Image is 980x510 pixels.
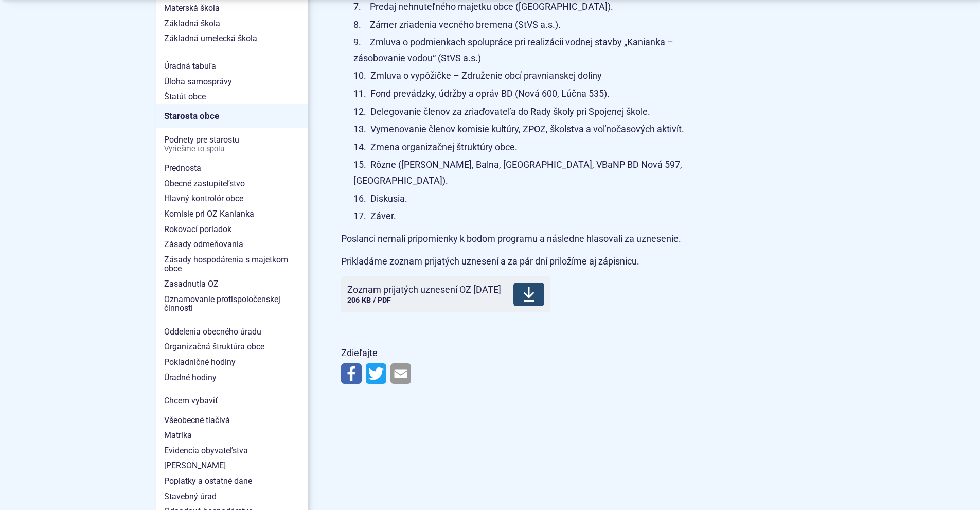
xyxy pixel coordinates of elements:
[341,363,362,384] img: Zdieľať na Facebooku
[156,74,308,90] a: Úloha samosprávy
[353,191,706,207] li: Diskusia.
[156,339,308,355] a: Organizačná štruktúra obce
[353,86,706,102] li: Fond prevádzky, údržby a opráv BD (Nová 600, Lúčna 535).
[164,132,300,156] span: Podnety pre starostu
[164,276,300,292] span: Zasadnutia OZ
[156,59,308,74] a: Úradná tabuľa
[353,208,706,224] li: Záver.
[164,393,300,409] span: Chcem vybaviť
[164,237,300,252] span: Zásady odmeňovania
[156,104,308,128] a: Starosta obce
[156,443,308,459] a: Evidencia obyvateľstva
[353,121,706,137] li: Vymenovanie členov komisie kultúry, ZPOZ, školstva a voľnočasových aktivít.
[353,157,706,188] li: Rôzne ([PERSON_NAME], Balna, [GEOGRAPHIC_DATA], VBaNP BD Nová 597, [GEOGRAPHIC_DATA]).
[164,59,300,74] span: Úradná tabuľa
[347,285,501,295] span: Zoznam prijatých uznesení OZ [DATE]
[164,413,300,428] span: Všeobecné tlačivá
[156,176,308,191] a: Obecné zastupiteľstvo
[164,191,300,206] span: Hlavný kontrolór obce
[156,132,308,156] a: Podnety pre starostuVyriešme to spolu
[156,161,308,176] a: Prednosta
[164,473,300,489] span: Poplatky a ostatné dane
[156,237,308,252] a: Zásady odmeňovania
[156,89,308,104] a: Štatút obce
[156,1,308,16] a: Materská škola
[156,276,308,292] a: Zasadnutia OZ
[164,458,300,473] span: [PERSON_NAME]
[156,473,308,489] a: Poplatky a ostatné dane
[164,161,300,176] span: Prednosta
[164,339,300,355] span: Organizačná štruktúra obce
[164,292,300,316] span: Oznamovanie protispoločenskej činnosti
[156,413,308,428] a: Všeobecné tlačivá
[353,34,706,66] li: Zmluva o podmienkach spolupráce pri realizácii vodnej stavby „Kanianka – zásobovanie vodou“ (StVS...
[164,31,300,46] span: Základná umelecká škola
[156,206,308,222] a: Komisie pri OZ Kanianka
[164,489,300,504] span: Stavebný úrad
[347,296,391,305] span: 206 KB / PDF
[164,176,300,191] span: Obecné zastupiteľstvo
[390,363,411,384] img: Zdieľať e-mailom
[156,428,308,443] a: Matrika
[366,363,386,384] img: Zdieľať na Twitteri
[164,443,300,459] span: Evidencia obyvateľstva
[156,370,308,385] a: Úradné hodiny
[341,254,706,270] p: Prikladáme zoznam prijatých uznesení a za pár dní priložíme aj zápisnicu.
[353,17,706,33] li: Zámer zriadenia vecného bremena (StVS a.s.).
[164,428,300,443] span: Matrika
[164,252,300,276] span: Zásady hospodárenia s majetkom obce
[156,222,308,237] a: Rokovací poriadok
[341,231,706,247] p: Poslanci nemali pripomienky k bodom programu a následne hlasovali za uznesenie.
[156,191,308,206] a: Hlavný kontrolór obce
[164,222,300,237] span: Rokovací poriadok
[353,68,706,84] li: Zmluva o vypôžičke – Združenie obcí pravnianskej doliny
[156,252,308,276] a: Zásady hospodárenia s majetkom obce
[156,458,308,473] a: [PERSON_NAME]
[164,145,300,153] span: Vyriešme to spolu
[164,108,300,124] span: Starosta obce
[353,104,706,120] li: Delegovanie členov za zriaďovateľa do Rady školy pri Spojenej škole.
[164,89,300,104] span: Štatút obce
[341,345,706,361] p: Zdieľajte
[156,393,308,409] a: Chcem vybaviť
[156,31,308,46] a: Základná umelecká škola
[164,16,300,31] span: Základná škola
[164,1,300,16] span: Materská škola
[156,355,308,370] a: Pokladničné hodiny
[164,324,300,340] span: Oddelenia obecného úradu
[164,74,300,90] span: Úloha samosprávy
[164,206,300,222] span: Komisie pri OZ Kanianka
[156,292,308,316] a: Oznamovanie protispoločenskej činnosti
[341,276,550,312] a: Zoznam prijatých uznesení OZ [DATE]206 KB / PDF
[164,355,300,370] span: Pokladničné hodiny
[353,139,706,155] li: Zmena organizačnej štruktúry obce.
[156,16,308,31] a: Základná škola
[156,324,308,340] a: Oddelenia obecného úradu
[164,370,300,385] span: Úradné hodiny
[156,489,308,504] a: Stavebný úrad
